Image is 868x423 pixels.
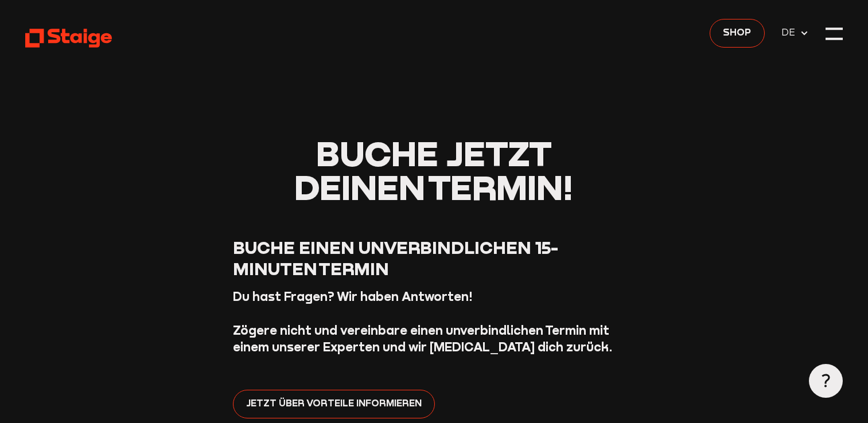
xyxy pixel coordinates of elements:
span: Buche einen unverbindlichen 15-Minuten Termin [233,237,558,279]
span: Buche jetzt deinen Termin! [294,132,573,207]
a: Jetzt über Vorteile informieren [233,390,435,418]
a: Shop [710,19,764,48]
strong: Zögere nicht und vereinbare einen unverbindlichen Termin mit einem unserer Experten und wir [MEDI... [233,323,613,355]
strong: Du hast Fragen? Wir haben Antworten! [233,289,473,304]
span: Shop [723,25,751,40]
span: DE [781,25,799,40]
span: Jetzt über Vorteile informieren [246,396,422,411]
